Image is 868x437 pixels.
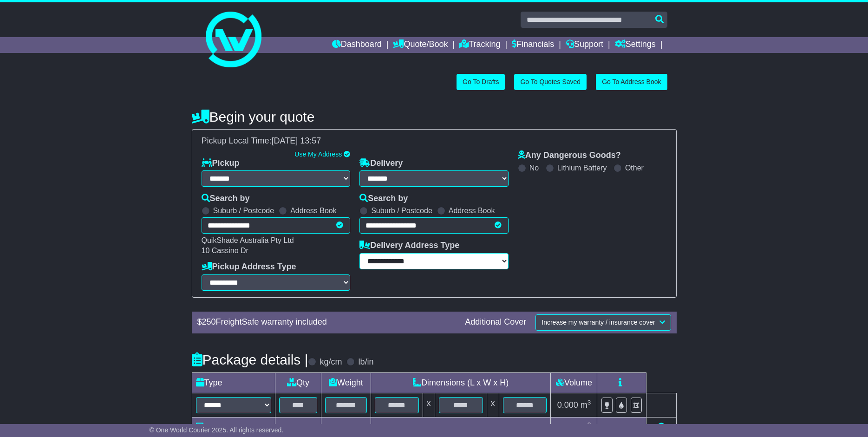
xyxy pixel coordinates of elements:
[321,372,371,393] td: Weight
[358,357,373,367] label: lb/in
[529,163,539,172] label: No
[192,372,275,393] td: Type
[202,236,294,244] span: QuikShade Australia Pty Ltd
[202,247,248,254] span: 10 Cassino Dr
[393,37,448,53] a: Quote/Book
[587,421,591,428] sup: 3
[566,37,603,53] a: Support
[557,163,607,172] label: Lithium Battery
[557,400,578,410] span: 0.000
[457,74,505,90] a: Go To Drafts
[512,37,554,53] a: Financials
[557,423,578,432] span: 0.000
[192,352,308,367] h4: Package details |
[272,136,321,145] span: [DATE] 13:57
[487,393,499,417] td: x
[331,423,335,432] span: 0
[359,158,403,169] label: Delivery
[459,37,500,53] a: Tracking
[657,423,666,432] a: Add new item
[581,423,591,432] span: m
[518,150,621,161] label: Any Dangerous Goods?
[197,136,672,146] div: Pickup Local Time:
[371,206,432,215] label: Suburb / Postcode
[625,163,644,172] label: Other
[535,314,671,331] button: Increase my warranty / insurance cover
[596,74,667,90] a: Go To Address Book
[294,150,342,158] a: Use My Address
[449,206,495,215] label: Address Book
[192,109,677,124] h4: Begin your quote
[514,74,587,90] a: Go To Quotes Saved
[202,317,216,326] span: 250
[202,262,296,272] label: Pickup Address Type
[332,37,382,53] a: Dashboard
[371,372,551,393] td: Dimensions (L x W x H)
[150,426,284,434] span: © One World Courier 2025. All rights reserved.
[615,37,656,53] a: Settings
[581,400,591,410] span: m
[202,158,240,169] label: Pickup
[202,194,250,204] label: Search by
[290,206,337,215] label: Address Book
[587,399,591,406] sup: 3
[320,357,342,367] label: kg/cm
[542,319,655,326] span: Increase my warranty / insurance cover
[213,206,274,215] label: Suburb / Postcode
[460,317,531,327] div: Additional Cover
[359,241,459,251] label: Delivery Address Type
[193,317,461,327] div: $ FreightSafe warranty included
[275,372,321,393] td: Qty
[551,372,597,393] td: Volume
[423,393,435,417] td: x
[359,194,408,204] label: Search by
